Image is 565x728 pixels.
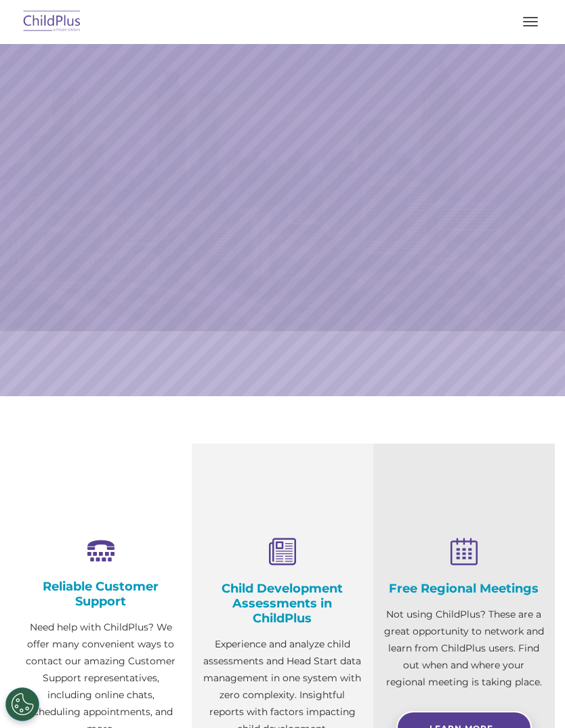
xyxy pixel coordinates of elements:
[20,6,84,38] img: ChildPlus by Procare Solutions
[20,579,182,609] h4: Reliable Customer Support
[383,581,545,596] h4: Free Regional Meetings
[202,581,363,626] h4: Child Development Assessments in ChildPlus
[383,212,478,237] a: Learn More
[5,687,39,721] button: Cookies Settings
[383,606,545,691] p: Not using ChildPlus? These are a great opportunity to network and learn from ChildPlus users. Fin...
